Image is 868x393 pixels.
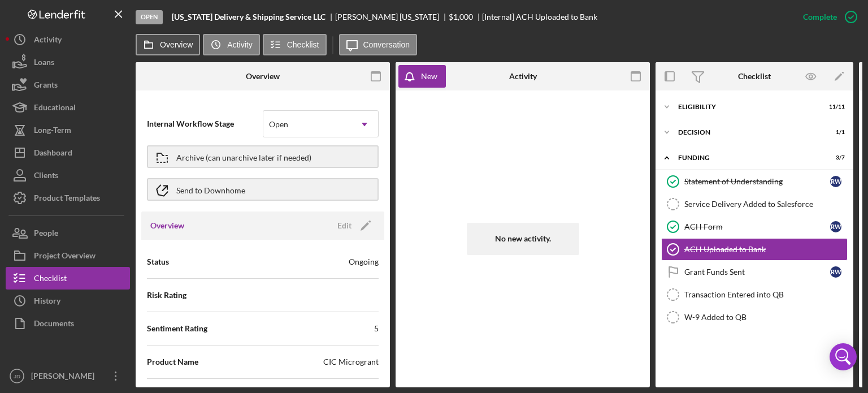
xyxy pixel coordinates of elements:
div: People [34,222,58,247]
div: R W [830,221,841,232]
button: Complete [792,6,862,28]
div: ELIGIBILITY [678,103,817,110]
button: Overview [136,34,200,55]
b: [US_STATE] Delivery & Shipping Service LLC [172,12,325,21]
button: Send to Downhome [147,178,379,201]
button: Long-Term [6,119,130,141]
button: Activity [203,34,259,55]
button: Educational [6,96,130,119]
div: Overview [246,72,280,81]
div: Educational [34,96,76,122]
button: Project Overview [6,244,130,267]
label: Overview [160,40,193,49]
div: Statement of Understanding [684,177,830,186]
span: Risk Rating [147,290,186,301]
div: Open [269,120,288,129]
span: Sentiment Rating [147,323,207,334]
div: 1 / 1 [824,129,845,136]
div: History [34,290,60,315]
button: Activity [6,28,130,51]
div: Activity [509,72,537,81]
div: [PERSON_NAME] [US_STATE] [335,12,449,21]
a: Statement of UnderstandingRW [661,170,848,193]
div: 3 / 7 [824,154,845,161]
a: Service Delivery Added to Salesforce [661,193,848,215]
button: Checklist [6,267,130,290]
button: Edit [331,217,375,234]
div: ACH Form [684,222,830,231]
div: Grants [34,74,58,99]
div: Product Templates [34,187,100,212]
button: Clients [6,164,130,187]
div: Transaction Entered into QB [684,290,847,299]
div: Loans [34,51,54,76]
a: Transaction Entered into QB [661,283,848,306]
div: R W [830,176,841,187]
div: Edit [337,217,351,234]
a: W-9 Added to QB [661,306,848,329]
text: JD [14,373,20,379]
div: Open Intercom Messenger [830,343,857,370]
button: JD[PERSON_NAME] [6,365,130,387]
div: Open [136,10,163,24]
div: [Internal] ACH Uploaded to Bank [482,12,597,21]
div: Checklist [34,267,67,292]
div: 11 / 11 [824,103,845,110]
a: ACH Uploaded to Bank [661,238,848,261]
div: Grant Funds Sent [684,267,830,277]
button: New [398,65,446,88]
div: 5 [374,323,379,334]
label: Checklist [287,40,319,49]
div: Send to Downhome [176,179,245,200]
div: Long-Term [34,119,71,144]
button: Dashboard [6,141,130,164]
div: Service Delivery Added to Salesforce [684,200,847,209]
a: Grant Funds SentRW [661,261,848,283]
div: Ongoing [349,256,379,267]
span: Status [147,256,169,267]
span: Internal Workflow Stage [147,118,263,129]
div: Checklist [738,72,771,81]
div: [PERSON_NAME] [28,365,102,390]
button: Product Templates [6,187,130,209]
button: Loans [6,51,130,74]
div: No new activity. [467,223,579,254]
div: Archive (can unarchive later if needed) [176,146,311,167]
div: Documents [34,312,74,338]
button: Documents [6,312,130,335]
div: CIC Microgrant [323,356,379,368]
span: Product Name [147,356,198,368]
button: Conversation [339,34,418,55]
button: People [6,222,130,244]
h3: Overview [150,220,184,231]
div: $1,000 [449,12,473,21]
button: Archive (can unarchive later if needed) [147,145,379,168]
div: Activity [34,28,62,54]
div: Complete [803,6,837,28]
a: History [6,290,130,312]
a: ACH FormRW [661,215,848,238]
div: FUNDING [678,154,817,161]
div: Decision [678,129,817,136]
div: R W [830,266,841,278]
label: Activity [227,40,252,49]
label: Conversation [363,40,410,49]
div: W-9 Added to QB [684,313,847,322]
div: New [421,65,437,88]
div: Project Overview [34,244,96,270]
div: ACH Uploaded to Bank [684,245,847,254]
button: Grants [6,74,130,96]
div: Dashboard [34,141,72,167]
